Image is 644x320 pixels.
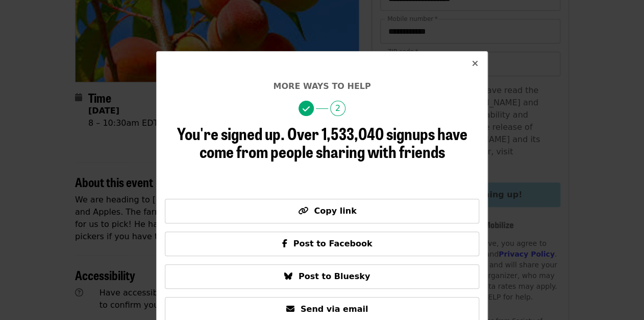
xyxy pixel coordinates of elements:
[165,199,479,223] button: Copy link
[165,264,479,289] button: Post to Bluesky
[165,232,479,256] button: Post to Facebook
[273,81,370,91] span: More ways to help
[200,121,467,163] span: Over 1,533,040 signups have come from people sharing with friends
[286,304,294,314] i: envelope icon
[284,271,292,281] i: bluesky icon
[293,239,373,248] span: Post to Facebook
[330,101,345,116] span: 2
[177,121,285,145] span: You're signed up.
[299,271,370,281] span: Post to Bluesky
[301,304,368,314] span: Send via email
[472,59,478,68] i: times icon
[303,104,310,114] i: check icon
[282,239,287,248] i: facebook-f icon
[463,52,487,76] button: Close
[298,206,308,216] i: link icon
[314,206,356,216] span: Copy link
